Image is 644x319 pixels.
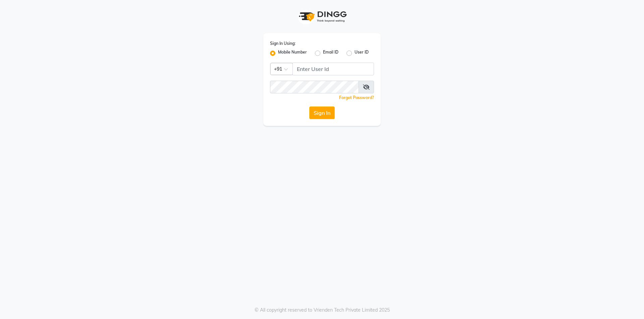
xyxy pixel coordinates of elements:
label: Sign In Using: [270,41,296,47]
a: Forgot Password? [339,95,374,100]
label: Mobile Number [278,49,307,57]
label: Email ID [323,49,338,57]
button: Sign In [309,106,335,119]
input: Username [292,63,374,75]
img: logo1.svg [295,7,349,26]
label: User ID [355,49,369,57]
input: Username [270,81,359,93]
